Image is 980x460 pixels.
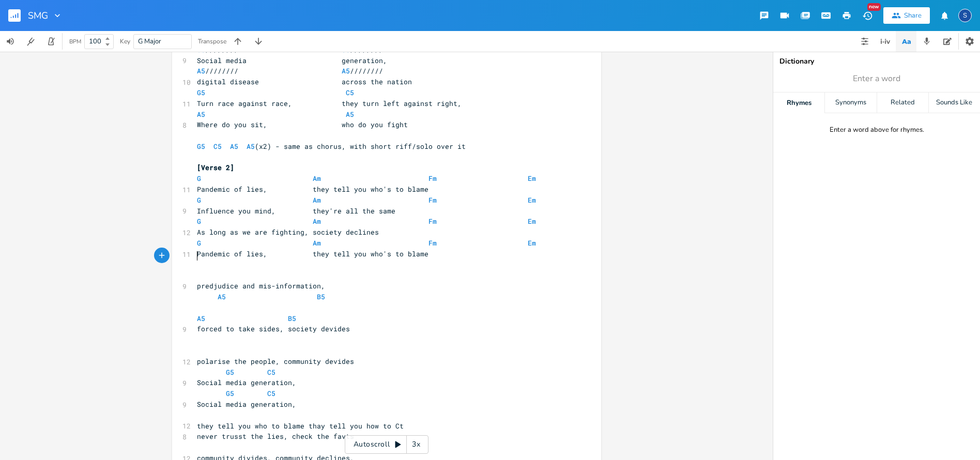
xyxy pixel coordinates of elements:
[197,421,404,431] span: they tell you who to blame thay tell you how to Ct
[830,126,924,134] div: Enter a word above for rhymes.
[773,93,824,113] div: Rhymes
[198,38,226,44] div: Transpose
[197,400,296,409] span: Social media generation,
[197,195,201,205] span: G
[313,238,321,248] span: Am
[288,314,296,323] span: B5
[883,7,930,24] button: Share
[197,174,201,183] span: G
[528,174,536,183] span: Em
[867,3,881,11] div: New
[342,45,350,54] span: C5
[958,9,972,22] div: Steve Ellis
[528,195,536,205] span: Em
[528,217,536,226] span: Em
[853,73,900,85] span: Enter a word
[230,142,238,151] span: A5
[197,88,205,97] span: G5
[825,93,876,113] div: Synonyms
[197,281,325,290] span: predjudice and mis-information,
[197,163,234,172] span: [Verse 2]
[197,206,445,216] span: Influence you mind, they're all the same
[226,367,234,377] span: G5
[313,174,321,183] span: Am
[213,142,222,151] span: C5
[345,435,428,454] div: Autoscroll
[267,389,275,398] span: C5
[120,38,130,44] div: Key
[197,66,205,75] span: A5
[197,66,383,75] span: //////// ////////
[407,435,425,454] div: 3x
[779,58,974,65] div: Dictionary
[197,77,412,86] span: digital disease across the nation
[197,99,462,108] span: Turn race against race, they turn left against right,
[197,378,296,387] span: Social media generation,
[197,45,205,54] span: G5
[528,238,536,248] span: Em
[28,11,48,20] span: SMG
[857,6,878,25] button: New
[218,292,226,301] span: A5
[346,88,354,97] span: C5
[197,314,205,323] span: A5
[877,93,928,113] div: Related
[197,110,205,119] span: A5
[929,93,980,113] div: Sounds Like
[904,11,922,20] div: Share
[428,195,437,205] span: Fm
[197,56,420,65] span: Social media generation,
[226,389,234,398] span: G5
[346,110,354,119] span: A5
[197,324,350,333] span: forced to take sides, society devides
[197,120,408,129] span: Where do you sit, who do you fight
[197,238,201,248] span: G
[197,217,201,226] span: G
[197,142,466,151] span: (x2) - same as chorus, with short riff/solo over it
[428,217,437,226] span: Fm
[313,195,321,205] span: Am
[197,249,428,258] span: Pandemic of lies, they tell you who's to blame
[69,39,81,44] div: BPM
[197,142,205,151] span: G5
[197,357,354,366] span: polarise the people, community devides
[197,227,379,237] span: As long as we are fighting, society declines
[317,292,325,301] span: B5
[342,66,350,75] span: A5
[313,217,321,226] span: Am
[197,185,428,194] span: Pandemic of lies, they tell you who's to blame
[247,142,255,151] span: A5
[267,367,275,377] span: C5
[197,432,354,441] span: never trusst the lies, check the favts
[958,4,972,27] button: S
[428,238,437,248] span: Fm
[138,37,161,46] span: G Major
[197,45,420,54] span: //////// ////////
[428,174,437,183] span: Fm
